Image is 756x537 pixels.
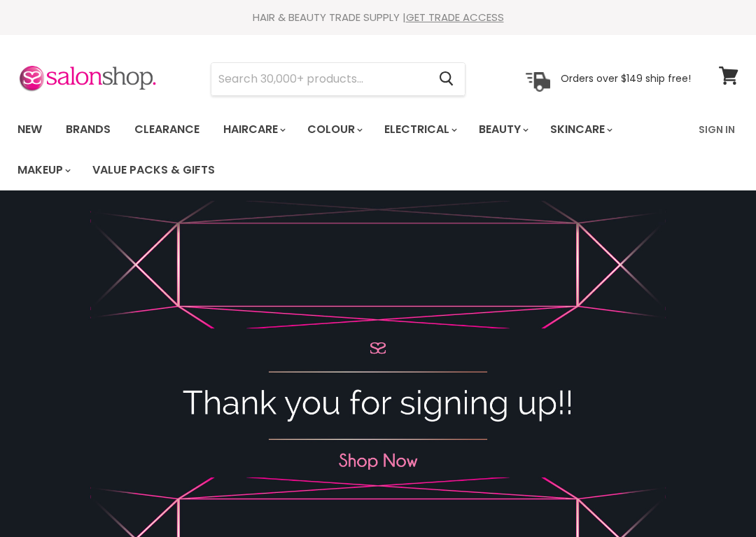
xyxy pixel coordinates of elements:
a: New [7,115,52,144]
a: Haircare [213,115,294,144]
a: Electrical [374,115,465,144]
a: GET TRADE ACCESS [406,10,504,25]
a: Clearance [124,115,210,144]
input: Search [211,63,428,95]
a: Beauty [468,115,537,144]
a: Makeup [7,155,79,185]
a: Colour [297,115,371,144]
a: Sign In [690,115,743,144]
p: Orders over $149 ship free! [561,72,691,85]
a: Skincare [540,115,621,144]
form: Product [211,62,465,96]
ul: Main menu [7,109,690,190]
button: Search [428,63,465,95]
a: Value Packs & Gifts [82,155,225,185]
a: Brands [55,115,121,144]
